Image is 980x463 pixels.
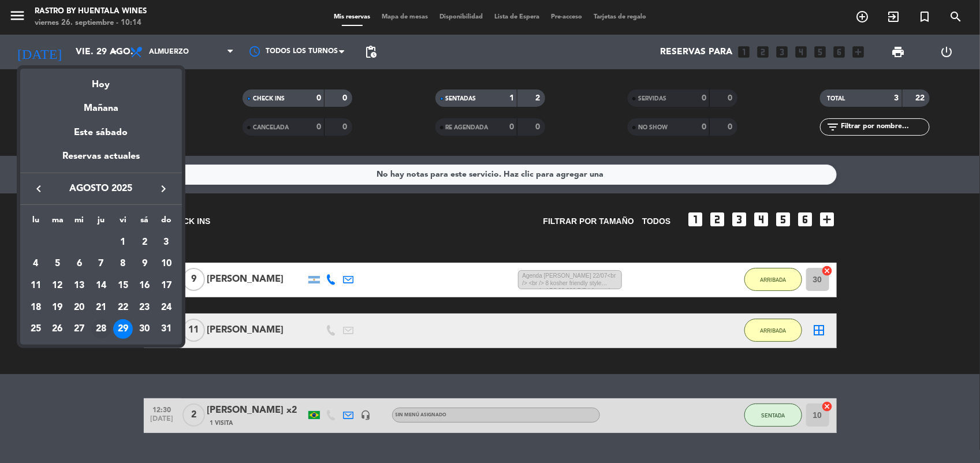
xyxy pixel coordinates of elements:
th: domingo [155,214,177,231]
div: 31 [156,319,176,339]
div: 27 [69,319,89,339]
td: 3 de agosto de 2025 [155,231,177,253]
div: 12 [48,276,68,296]
td: 24 de agosto de 2025 [155,297,177,319]
i: keyboard_arrow_left [32,182,46,196]
td: 21 de agosto de 2025 [90,297,112,319]
td: 6 de agosto de 2025 [68,253,90,275]
div: 25 [26,319,46,339]
td: 4 de agosto de 2025 [25,253,47,275]
td: 7 de agosto de 2025 [90,253,112,275]
td: 12 de agosto de 2025 [47,275,69,297]
div: 19 [48,298,68,318]
button: keyboard_arrow_right [153,181,174,196]
td: 28 de agosto de 2025 [90,319,112,341]
td: 30 de agosto de 2025 [134,319,156,341]
td: 2 de agosto de 2025 [134,231,156,253]
div: 6 [69,254,89,274]
td: 1 de agosto de 2025 [112,231,134,253]
td: 10 de agosto de 2025 [155,253,177,275]
div: 11 [26,276,46,296]
div: 16 [135,276,154,296]
div: 7 [91,254,111,274]
td: 18 de agosto de 2025 [25,297,47,319]
div: 17 [156,276,176,296]
div: 9 [135,254,154,274]
td: 19 de agosto de 2025 [47,297,69,319]
td: 16 de agosto de 2025 [134,275,156,297]
div: 14 [91,276,111,296]
div: 3 [156,233,176,252]
td: 13 de agosto de 2025 [68,275,90,297]
div: 4 [26,254,46,274]
td: 15 de agosto de 2025 [112,275,134,297]
button: keyboard_arrow_left [28,181,49,196]
td: 27 de agosto de 2025 [68,319,90,341]
td: 29 de agosto de 2025 [112,319,134,341]
td: 31 de agosto de 2025 [155,319,177,341]
div: 15 [113,276,133,296]
td: 8 de agosto de 2025 [112,253,134,275]
div: 26 [48,319,68,339]
th: jueves [90,214,112,231]
div: Mañana [20,92,182,116]
div: 10 [156,254,176,274]
div: 23 [135,298,154,318]
td: AGO. [25,231,112,253]
i: keyboard_arrow_right [156,182,170,196]
th: viernes [112,214,134,231]
div: Hoy [20,69,182,92]
td: 25 de agosto de 2025 [25,319,47,341]
td: 11 de agosto de 2025 [25,275,47,297]
div: 29 [113,319,133,339]
div: 24 [156,298,176,318]
div: 8 [113,254,133,274]
td: 23 de agosto de 2025 [134,297,156,319]
td: 9 de agosto de 2025 [134,253,156,275]
div: 13 [69,276,89,296]
div: 21 [91,298,111,318]
div: 28 [91,319,111,339]
div: Reservas actuales [20,149,182,173]
td: 17 de agosto de 2025 [155,275,177,297]
td: 20 de agosto de 2025 [68,297,90,319]
span: agosto 2025 [49,181,153,196]
div: 18 [26,298,46,318]
th: miércoles [68,214,90,231]
div: 1 [113,233,133,252]
div: Este sábado [20,117,182,149]
div: 20 [69,298,89,318]
div: 5 [48,254,68,274]
th: lunes [25,214,47,231]
th: sábado [134,214,156,231]
td: 22 de agosto de 2025 [112,297,134,319]
th: martes [47,214,69,231]
div: 22 [113,298,133,318]
td: 14 de agosto de 2025 [90,275,112,297]
td: 26 de agosto de 2025 [47,319,69,341]
div: 2 [135,233,154,252]
td: 5 de agosto de 2025 [47,253,69,275]
div: 30 [135,319,154,339]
